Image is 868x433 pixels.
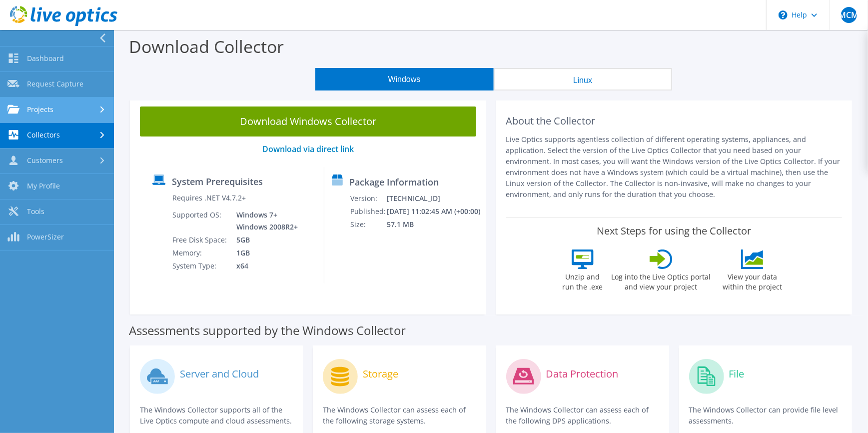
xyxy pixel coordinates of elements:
[506,134,843,200] p: Live Optics supports agentless collection of different operating systems, appliances, and applica...
[494,68,672,90] button: Linux
[560,269,606,292] label: Unzip and run the .exe
[323,404,476,426] p: The Windows Collector can assess each of the following storage systems.
[350,218,386,231] td: Size:
[546,369,619,379] label: Data Protection
[689,404,842,426] p: The Windows Collector can provide file level assessments.
[386,192,481,205] td: [TECHNICAL_ID]
[350,205,386,218] td: Published:
[350,192,386,205] td: Version:
[180,369,259,379] label: Server and Cloud
[386,205,481,218] td: [DATE] 11:02:45 AM (+00:00)
[506,404,659,426] p: The Windows Collector can assess each of the following DPS applications.
[140,106,476,136] a: Download Windows Collector
[506,115,843,127] h2: About the Collector
[172,246,229,259] td: Memory:
[717,269,789,292] label: View your data within the project
[172,208,229,233] td: Supported OS:
[140,404,293,426] p: The Windows Collector supports all of the Live Optics compute and cloud assessments.
[363,369,398,379] label: Storage
[597,225,751,237] label: Next Steps for using the Collector
[129,35,284,58] label: Download Collector
[172,259,229,272] td: System Type:
[779,10,788,19] svg: \n
[315,68,494,90] button: Windows
[841,7,857,23] span: MCM
[229,233,300,246] td: 5GB
[229,246,300,259] td: 1GB
[229,259,300,272] td: x64
[262,143,354,154] a: Download via direct link
[349,177,439,187] label: Package Information
[129,325,406,335] label: Assessments supported by the Windows Collector
[611,269,712,292] label: Log into the Live Optics portal and view your project
[229,208,300,233] td: Windows 7+ Windows 2008R2+
[172,193,246,203] label: Requires .NET V4.7.2+
[172,233,229,246] td: Free Disk Space:
[729,369,745,379] label: File
[172,176,263,186] label: System Prerequisites
[386,218,481,231] td: 57.1 MB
